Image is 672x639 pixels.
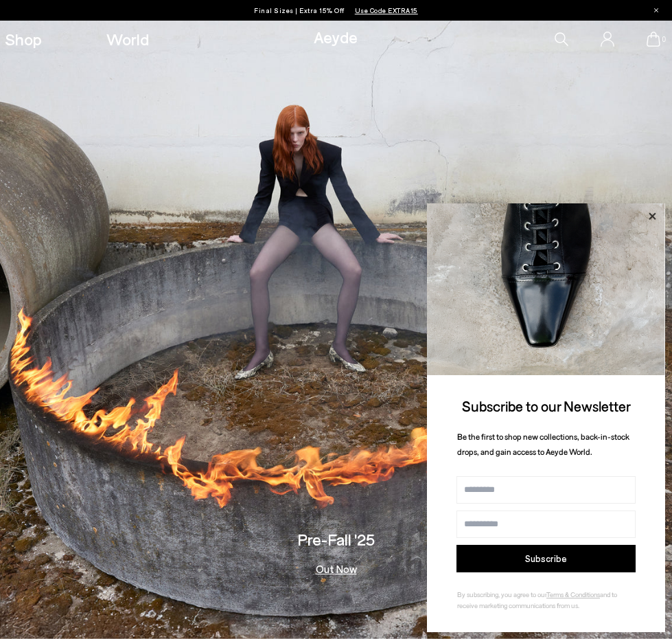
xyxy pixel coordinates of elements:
a: Out Now [316,564,357,574]
span: 0 [660,36,667,43]
span: By subscribing, you agree to our [457,590,546,598]
a: 0 [647,32,660,47]
a: World [106,31,149,47]
h3: Pre-Fall '25 [297,531,375,548]
a: Shop [5,31,42,47]
span: Subscribe to our Newsletter [462,397,631,414]
a: Aeyde [314,27,358,47]
p: Final Sizes | Extra 15% Off [254,3,418,17]
button: Subscribe [456,545,636,572]
img: ca3f721fb6ff708a270709c41d776025.jpg [427,203,665,375]
span: Be the first to shop new collections, back-in-stock drops, and gain access to Aeyde World. [457,431,629,457]
a: Terms & Conditions [546,590,600,598]
span: Navigate to /collections/ss25-final-sizes [355,6,418,14]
